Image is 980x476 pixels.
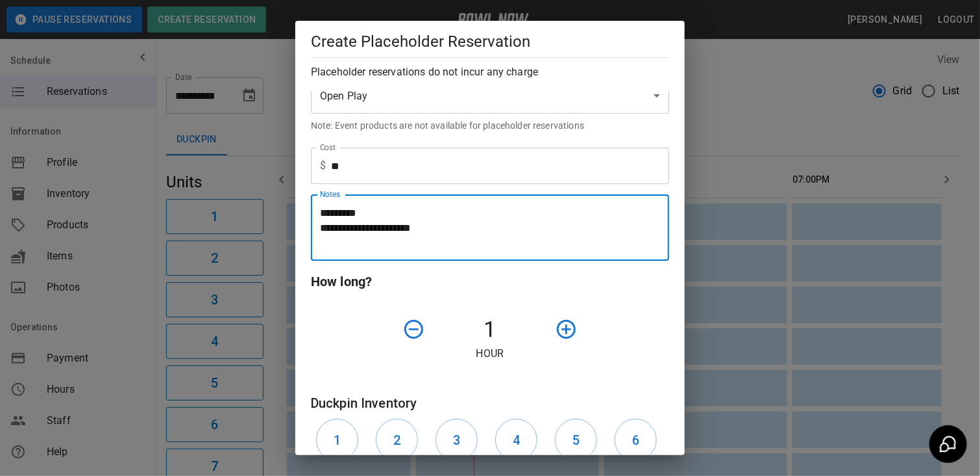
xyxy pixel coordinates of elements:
[513,430,520,451] h6: 4
[453,430,460,451] h6: 3
[311,271,669,292] h6: How long?
[376,419,418,461] button: 2
[430,316,550,343] h4: 1
[316,419,358,461] button: 1
[311,119,669,132] p: Note: Event products are not available for placeholder reservations
[311,63,669,81] h6: Placeholder reservations do not incur any charge
[495,419,537,461] button: 4
[320,158,326,174] p: $
[435,419,478,461] button: 3
[572,430,580,451] h6: 5
[311,31,669,52] h5: Create Placeholder Reservation
[311,393,669,414] h6: Duckpin Inventory
[334,430,341,451] h6: 1
[393,430,400,451] h6: 2
[311,346,669,362] p: Hour
[311,77,669,114] div: Open Play
[555,419,597,461] button: 5
[632,430,639,451] h6: 6
[615,419,657,461] button: 6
